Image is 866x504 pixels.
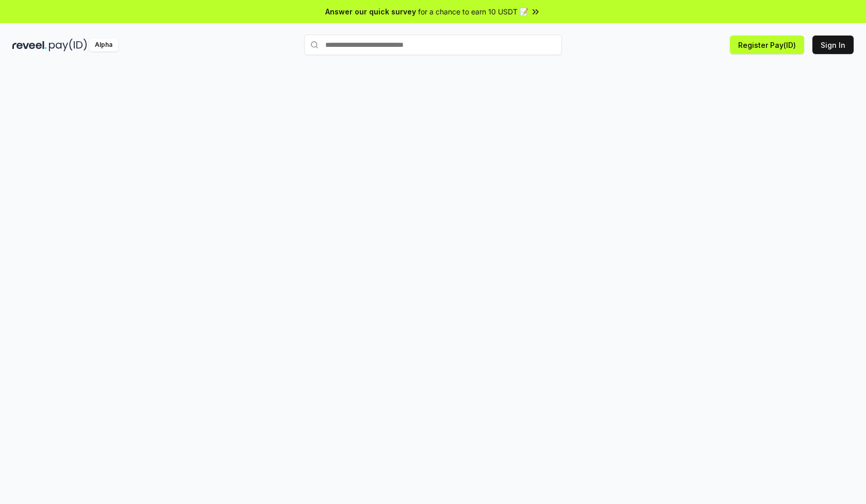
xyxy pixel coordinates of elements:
[89,39,118,51] div: Alpha
[418,6,528,17] span: for a chance to earn 10 USDT 📝
[730,36,804,54] button: Register Pay(ID)
[49,39,87,51] img: pay_id
[12,39,47,51] img: reveel_dark
[325,6,416,17] span: Answer our quick survey
[812,36,854,54] button: Sign In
